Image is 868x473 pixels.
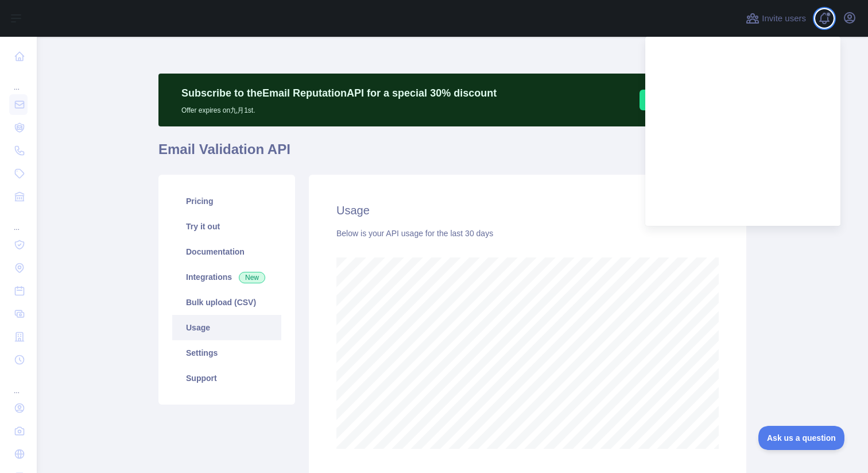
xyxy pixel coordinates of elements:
button: Subscribe [DATE] [640,90,726,110]
iframe: Toggle Customer Support [758,426,845,450]
div: Below is your API usage for the last 30 days [336,228,719,239]
div: ... [9,69,28,92]
a: Bulk upload (CSV) [172,290,281,315]
div: ... [9,209,28,232]
a: Usage [172,315,281,340]
a: Pricing [172,189,281,214]
span: Invite users [762,12,806,25]
a: Integrations New [172,264,281,290]
a: Support [172,366,281,391]
a: Try it out [172,214,281,239]
button: Invite users [743,9,808,28]
span: New [239,272,265,283]
h1: Email Validation API [158,140,746,168]
div: ... [9,372,28,395]
h2: Usage [336,202,719,218]
p: Subscribe to the Email Reputation API for a special 30 % discount [181,85,497,101]
p: Offer expires on 九月 1st. [181,101,497,115]
a: Documentation [172,239,281,264]
a: Settings [172,340,281,366]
